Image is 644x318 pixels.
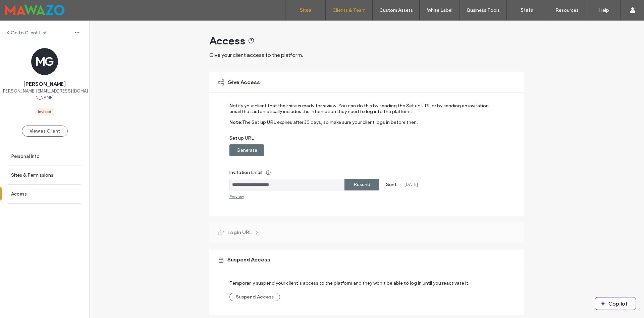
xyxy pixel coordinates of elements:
button: Suspend Access [229,293,280,301]
label: [DATE] [404,182,418,187]
span: Give your client access to the platform. [209,52,303,58]
label: Notify your client that their site is ready for review. You can do this by sending the Set up URL... [229,103,495,119]
span: Access [209,34,245,47]
label: Personal Info [11,153,40,159]
label: Temporarily suspend your client’s access to the platform and they won’t be able to log in until y... [229,277,470,289]
span: Help [15,5,29,11]
label: Custom Assets [379,7,413,13]
label: Invitation Email [229,166,495,179]
label: The Set up URL expires after 30 days, so make sure your client logs in before then. [242,119,418,135]
label: Sent [386,182,396,187]
label: Stats [521,7,533,13]
span: Give Access [227,79,260,86]
label: White Label [427,7,452,13]
button: View as Client [22,126,68,137]
label: Business Tools [467,7,500,13]
label: Sites & Permissions [11,172,53,178]
span: [PERSON_NAME] [23,80,66,88]
label: Resend [354,178,370,191]
span: Suspend Access [227,256,270,263]
label: Sites [300,7,311,13]
label: Access [11,191,27,197]
div: MG [31,48,58,75]
label: Note: [229,119,242,135]
div: Invited [38,109,51,115]
button: Copilot [595,297,636,310]
label: Clients & Team [332,7,366,13]
label: Go to Client List [11,30,47,36]
label: Set up URL [229,135,495,144]
label: Generate [236,144,257,156]
div: Preview [229,194,244,199]
label: Help [599,7,609,13]
label: Resources [555,7,579,13]
span: Login URL [227,229,252,236]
